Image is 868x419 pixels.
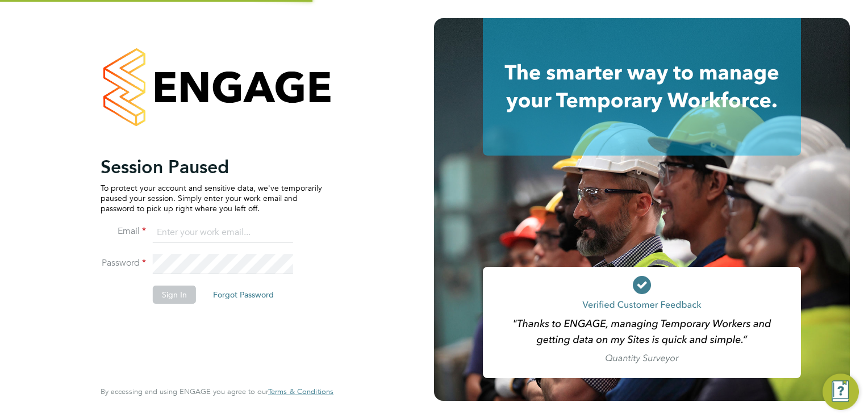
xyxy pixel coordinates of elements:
input: Enter your work email... [153,223,293,243]
span: Terms & Conditions [268,387,333,396]
label: Password [101,257,146,269]
a: Terms & Conditions [268,387,333,396]
button: Forgot Password [204,286,283,304]
label: Email [101,225,146,237]
h2: Session Paused [101,156,322,178]
button: Sign In [153,286,196,304]
p: To protect your account and sensitive data, we've temporarily paused your session. Simply enter y... [101,183,322,214]
span: By accessing and using ENGAGE you agree to our [101,387,333,396]
button: Engage Resource Center [823,374,859,410]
